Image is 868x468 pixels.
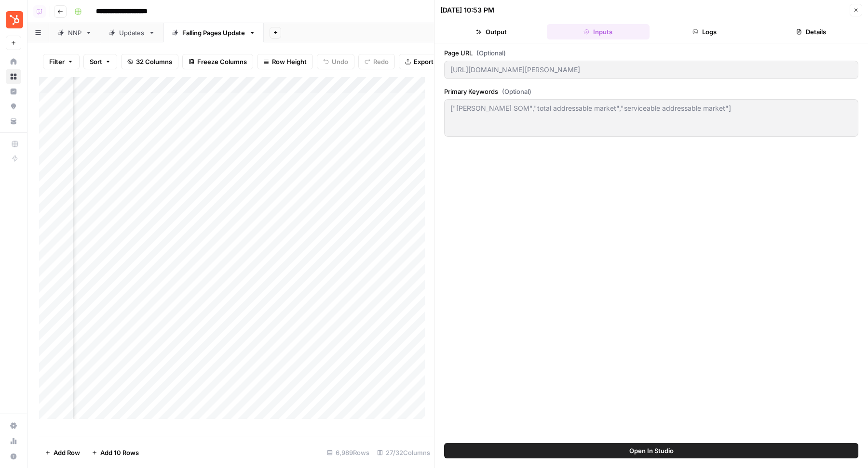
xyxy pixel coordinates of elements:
[6,11,23,28] img: Blog Content Action Plan Logo
[49,23,100,42] a: NNP
[136,57,172,66] span: 32 Columns
[476,48,506,58] span: (Optional)
[6,449,21,464] button: Help + Support
[119,28,145,38] div: Updates
[182,54,253,69] button: Freeze Columns
[414,57,448,66] span: Export CSV
[182,28,245,38] div: Falling Pages Update
[163,23,264,42] a: Falling Pages Update
[100,448,139,457] span: Add 10 Rows
[653,24,756,39] button: Logs
[399,54,454,69] button: Export CSV
[629,446,674,455] span: Open In Studio
[257,54,313,69] button: Row Height
[6,69,21,84] a: Browse
[358,54,395,69] button: Redo
[54,448,80,457] span: Add Row
[197,57,247,66] span: Freeze Columns
[49,57,65,66] span: Filter
[444,443,858,458] button: Open In Studio
[6,114,21,129] a: Your Data
[90,57,102,66] span: Sort
[121,54,178,69] button: 32 Columns
[6,99,21,114] a: Opportunities
[6,433,21,449] a: Usage
[547,24,650,39] button: Inputs
[323,445,373,460] div: 6,989 Rows
[502,87,531,96] span: (Optional)
[6,8,21,32] button: Workspace: Blog Content Action Plan
[68,28,81,38] div: NNP
[43,54,80,69] button: Filter
[450,104,852,113] textarea: ["[PERSON_NAME] SOM","total addressable market","serviceable addressable market"]
[6,54,21,69] a: Home
[444,48,858,58] label: Page URL
[272,57,307,66] span: Row Height
[373,57,389,66] span: Redo
[317,54,354,69] button: Undo
[759,24,862,39] button: Details
[83,54,117,69] button: Sort
[6,84,21,99] a: Insights
[100,23,163,42] a: Updates
[86,445,145,460] button: Add 10 Rows
[6,418,21,433] a: Settings
[39,445,86,460] button: Add Row
[440,24,543,39] button: Output
[373,445,434,460] div: 27/32 Columns
[440,5,494,15] div: [DATE] 10:53 PM
[332,57,348,66] span: Undo
[444,87,858,96] label: Primary Keywords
